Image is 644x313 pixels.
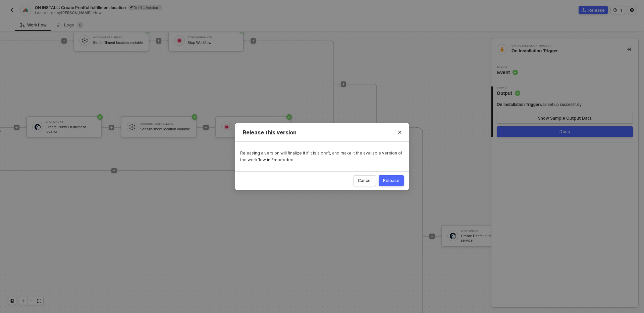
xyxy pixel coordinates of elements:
button: Cancel [354,175,376,186]
button: Close [390,123,409,142]
div: Cancel [358,178,372,183]
div: Releasing a version will finalize it if it is a draft, and make it the available version of the w... [240,150,404,163]
div: Release [383,178,399,183]
button: Release [379,175,404,186]
div: Release this version [243,129,401,136]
